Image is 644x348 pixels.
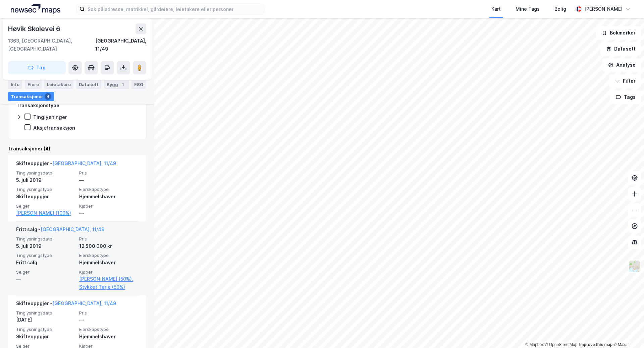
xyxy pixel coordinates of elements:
div: Aksjetransaksjon [33,125,75,131]
div: Hjemmelshaver [79,333,138,341]
div: [GEOGRAPHIC_DATA], 11/49 [95,37,146,53]
a: Stykket Terje (50%) [79,283,138,291]
div: Tinglysninger [33,114,67,120]
button: Bokmerker [596,26,641,40]
div: Kart [491,5,501,13]
span: Tinglysningstype [16,327,75,332]
div: Fritt salg - [16,225,104,236]
span: Pris [79,236,138,242]
input: Søk på adresse, matrikkel, gårdeiere, leietakere eller personer [85,4,264,14]
span: Selger [16,203,75,209]
div: 1363, [GEOGRAPHIC_DATA], [GEOGRAPHIC_DATA] [8,37,95,53]
a: [PERSON_NAME] (50%), [79,275,138,283]
div: Bygg [104,80,129,89]
a: Mapbox [525,342,544,347]
span: Tinglysningsdato [16,310,75,316]
div: — [16,275,75,283]
span: Pris [79,310,138,316]
div: Høvik Skolevei 6 [8,23,62,34]
div: Bolig [554,5,566,13]
div: ESG [131,80,146,89]
button: Analyse [602,58,641,72]
div: Mine Tags [516,5,540,13]
div: 5. juli 2019 [16,242,75,250]
a: [GEOGRAPHIC_DATA], 11/49 [52,160,116,166]
span: Selger [16,269,75,275]
img: logo.a4113a55bc3d86da70a041830d287a7e.svg [11,4,60,14]
iframe: Chat Widget [610,316,644,348]
div: Datasett [76,80,101,89]
a: [GEOGRAPHIC_DATA], 11/49 [52,300,116,306]
a: OpenStreetMap [545,342,578,347]
button: Tags [610,90,641,104]
div: Skifteoppgjør [16,333,75,341]
div: 12 500 000 kr [79,242,138,250]
span: Eierskapstype [79,327,138,332]
div: Transaksjoner [8,92,54,101]
a: Improve this map [579,342,612,347]
a: [PERSON_NAME] (100%) [16,209,75,217]
div: Info [8,80,22,89]
span: Tinglysningstype [16,187,75,192]
span: Eierskapstype [79,187,138,192]
div: Skifteoppgjør [16,193,75,201]
div: [PERSON_NAME] [584,5,623,13]
img: Z [628,260,641,273]
button: Tag [8,61,66,74]
span: Tinglysningsdato [16,170,75,176]
div: Skifteoppgjør - [16,159,116,170]
div: 4 [45,93,51,100]
div: Leietakere [44,80,73,89]
div: — [79,209,138,217]
div: Hjemmelshaver [79,259,138,267]
span: Tinglysningsdato [16,236,75,242]
div: Hjemmelshaver [79,193,138,201]
span: Kjøper [79,269,138,275]
div: [DATE] [16,316,75,324]
div: Fritt salg [16,259,75,267]
div: Transaksjoner (4) [8,145,146,153]
span: Kjøper [79,203,138,209]
div: Skifteoppgjør - [16,299,116,310]
a: [GEOGRAPHIC_DATA], 11/49 [41,226,104,232]
div: — [79,176,138,184]
span: Pris [79,170,138,176]
span: Eierskapstype [79,253,138,258]
div: Eiere [25,80,42,89]
button: Datasett [600,42,641,56]
div: 5. juli 2019 [16,176,75,184]
div: — [79,316,138,324]
div: Kontrollprogram for chat [610,316,644,348]
span: Tinglysningstype [16,253,75,258]
button: Filter [609,74,641,88]
div: 1 [119,81,126,88]
div: Transaksjonstype [16,101,59,110]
